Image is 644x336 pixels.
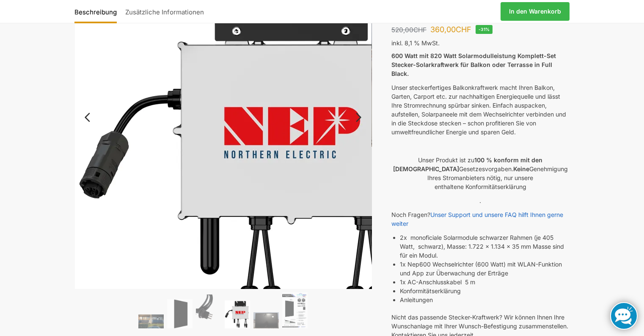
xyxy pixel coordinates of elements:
a: Zusätzliche Informationen [121,1,208,22]
bdi: 520,00 [391,26,427,34]
li: 1x Nep600 Wechselrichter (600 Watt) mit WLAN-Funktion und App zur Überwachung der Erträge [400,260,570,278]
img: Anschlusskabel-3meter_schweizer-stecker [196,294,221,328]
img: NEP 800 Drosselbar auf 600 Watt [225,300,250,328]
p: . [391,196,570,205]
li: 1x AC-Anschlusskabel 5 m [400,278,570,286]
li: Konformitätserklärung [400,286,570,295]
span: CHF [413,26,427,34]
p: Noch Fragen? [391,210,570,228]
span: inkl. 8,1 % MwSt. [391,39,440,47]
li: 2x monoficiale Solarmodule schwarzer Rahmen (je 405 Watt, schwarz), Masse: 1.722 x 1.134 x 35 mm ... [400,233,570,260]
span: -31% [476,25,493,34]
span: CHF [456,25,471,34]
a: Beschreibung [74,1,121,22]
p: Unser Produkt ist zu Gesetzesvorgaben. Genehmigung Ihres Stromanbieters nötig, nur unsere enthalt... [391,156,570,191]
img: Balkonkraftwerk 600/810 Watt Fullblack – Bild 6 [282,292,308,328]
p: Unser steckerfertiges Balkonkraftwerk macht Ihren Balkon, Garten, Carport etc. zur nachhaltigen E... [391,83,570,136]
img: 2 Balkonkraftwerke [138,314,164,328]
li: Anleitungen [400,295,570,304]
a: In den Warenkorb [501,2,570,21]
bdi: 360,00 [430,25,471,34]
img: TommaTech Vorderseite [167,299,193,328]
strong: 100 % konform mit den [DEMOGRAPHIC_DATA] [393,156,543,172]
img: Balkonkraftwerk 600/810 Watt Fullblack – Bild 5 [253,312,279,328]
strong: 600 Watt mit 820 Watt Solarmodulleistung Komplett-Set Stecker-Solarkraftwerk für Balkon oder Terr... [391,52,556,77]
strong: Keine [513,165,529,172]
a: Unser Support und unsere FAQ hilft Ihnen gerne weiter [391,211,563,227]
